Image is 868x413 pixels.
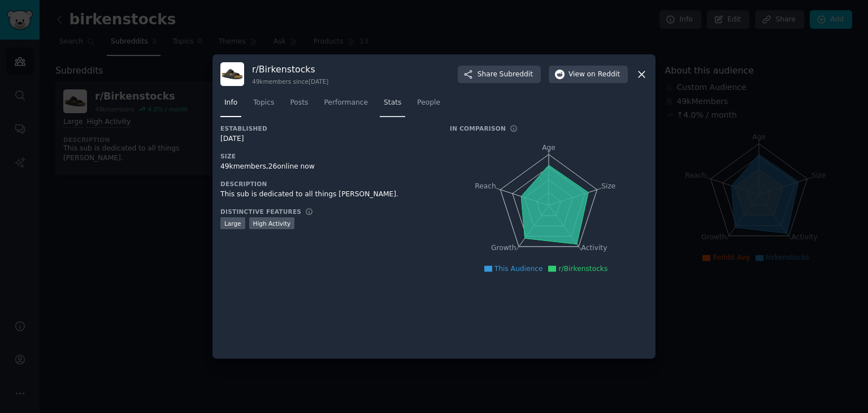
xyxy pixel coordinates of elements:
[253,98,274,108] span: Topics
[220,162,434,172] div: 49k members, 26 online now
[220,180,434,188] h3: Description
[252,63,328,75] h3: r/ Birkenstocks
[413,94,444,117] a: People
[220,134,434,144] div: [DATE]
[384,98,401,108] span: Stats
[417,98,440,108] span: People
[450,124,506,132] h3: In Comparison
[380,94,405,117] a: Stats
[320,94,372,117] a: Performance
[581,244,607,252] tspan: Activity
[224,98,237,108] span: Info
[491,244,516,252] tspan: Growth
[286,94,312,117] a: Posts
[249,94,278,117] a: Topics
[220,152,434,160] h3: Size
[220,62,244,86] img: Birkenstocks
[601,182,615,190] tspan: Size
[220,208,301,216] h3: Distinctive Features
[542,144,555,152] tspan: Age
[220,94,241,117] a: Info
[494,265,543,273] span: This Audience
[478,70,533,80] span: Share
[568,70,620,80] span: View
[220,124,434,132] h3: Established
[220,217,245,229] div: Large
[324,98,368,108] span: Performance
[475,182,496,190] tspan: Reach
[458,66,541,84] button: ShareSubreddit
[558,265,607,273] span: r/Birkenstocks
[290,98,308,108] span: Posts
[549,66,628,84] button: Viewon Reddit
[587,70,620,80] span: on Reddit
[249,217,295,229] div: High Activity
[500,70,533,80] span: Subreddit
[220,190,434,200] div: This sub is dedicated to all things [PERSON_NAME].
[252,78,328,85] div: 49k members since [DATE]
